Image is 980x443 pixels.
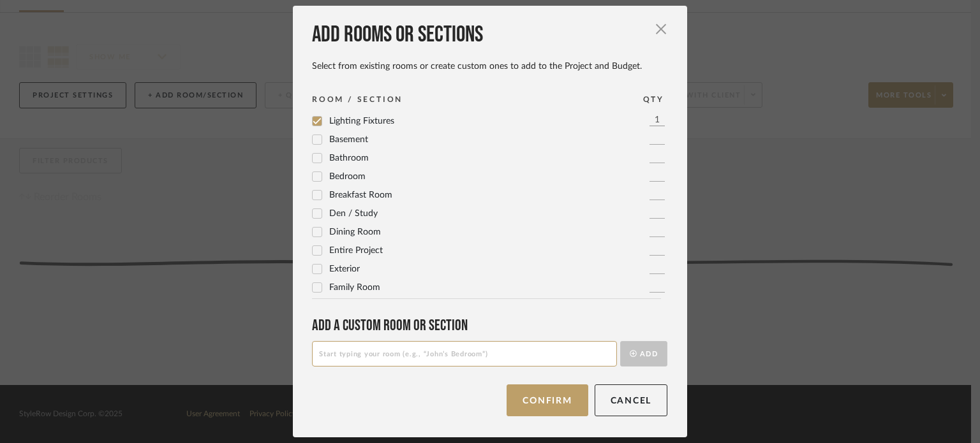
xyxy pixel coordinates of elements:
div: Add rooms or sections [312,21,667,49]
button: Add [620,341,667,367]
span: Breakfast Room [329,191,392,200]
div: Select from existing rooms or create custom ones to add to the Project and Budget. [312,61,667,72]
span: Exterior [329,265,360,273]
button: Confirm [507,384,588,416]
span: Family Room [329,283,380,292]
span: Bedroom [329,172,366,181]
span: Entire Project [329,246,383,255]
span: Lighting Fixtures [329,117,394,126]
div: Add a Custom room or Section [312,316,667,335]
span: Den / Study [329,209,378,218]
div: QTY [643,93,664,106]
span: Basement [329,135,368,144]
span: Bathroom [329,154,369,163]
input: Start typing your room (e.g., “John’s Bedroom”) [312,341,617,367]
button: Close [648,16,674,41]
span: Dining Room [329,228,381,236]
div: ROOM / SECTION [312,93,403,106]
button: Cancel [595,384,668,416]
